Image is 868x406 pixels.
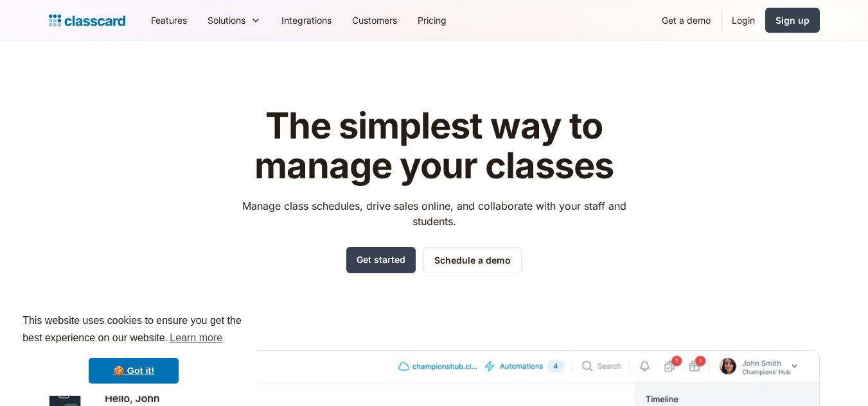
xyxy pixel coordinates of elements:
a: Sign up [765,8,820,33]
div: cookieconsent [10,301,257,396]
a: Integrations [271,6,342,35]
a: Schedule a demo [423,247,522,273]
div: Solutions [208,13,245,27]
a: Get started [346,247,416,273]
a: Get a demo [651,6,721,35]
a: Customers [342,6,407,35]
a: Pricing [407,6,457,35]
a: learn more about cookies [168,328,224,348]
span: This website uses cookies to ensure you get the best experience on our website. [22,313,245,348]
a: Features [141,6,197,35]
a: dismiss cookie message [89,358,179,384]
a: Logo [49,12,125,30]
a: Login [722,6,765,35]
div: Sign up [775,13,810,27]
div: Solutions [197,6,271,35]
p: Manage class schedules, drive sales online, and collaborate with your staff and students. [230,198,638,229]
h1: The simplest way to manage your classes [230,106,638,185]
